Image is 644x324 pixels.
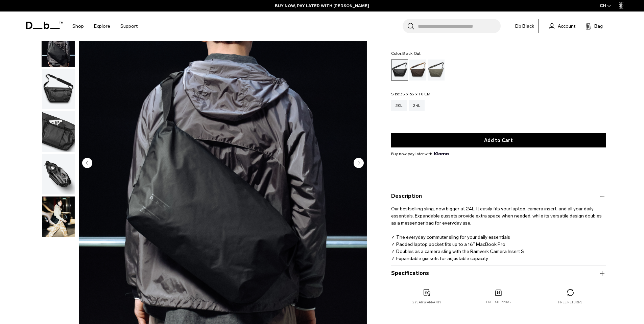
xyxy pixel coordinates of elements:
[42,26,75,67] button: Ramverk Pro Sling Bag 24L Black Out
[558,23,575,30] span: Account
[402,51,421,56] span: Black Out
[391,60,408,80] a: Black Out
[67,11,143,41] nav: Main Navigation
[586,22,603,30] button: Bag
[82,158,92,169] button: Previous slide
[391,200,606,262] p: Our bestselling sling, now bigger at 24L. It easily fits your laptop, camera insert, and all your...
[409,100,425,111] a: 24L
[400,92,431,96] span: 35 x 65 x 10 CM
[42,26,75,67] img: Ramverk Pro Sling Bag 24L Black Out
[409,60,426,80] a: Espresso
[391,51,421,55] legend: Color:
[72,14,84,38] a: Shop
[275,3,369,9] a: BUY NOW, PAY LATER WITH [PERSON_NAME]
[391,133,606,147] button: Add to Cart
[94,14,110,38] a: Explore
[42,111,75,152] button: Ramverk Pro Sling Bag 24L Black Out
[558,300,582,305] p: Free returns
[120,14,138,38] a: Support
[412,300,442,305] p: 2 year warranty
[391,151,449,157] span: Buy now pay later with
[391,192,606,200] button: Description
[391,92,431,96] legend: Size:
[42,196,75,237] button: Ramverk Pro Sling Bag 24L Black Out
[391,269,606,277] button: Specifications
[511,19,539,33] a: Db Black
[42,154,75,195] button: Ramverk Pro Sling Bag 24L Black Out
[391,100,407,111] a: 20L
[354,158,364,169] button: Next slide
[42,69,75,110] img: Ramverk Pro Sling Bag 24L Black Out
[42,69,75,110] button: Ramverk Pro Sling Bag 24L Black Out
[486,300,511,304] p: Free shipping
[42,196,75,237] img: Ramverk Pro Sling Bag 24L Black Out
[42,111,75,152] img: Ramverk Pro Sling Bag 24L Black Out
[428,60,445,80] a: Forest Green
[594,23,603,30] span: Bag
[434,152,449,155] img: {"height" => 20, "alt" => "Klarna"}
[42,154,75,194] img: Ramverk Pro Sling Bag 24L Black Out
[549,22,575,30] a: Account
